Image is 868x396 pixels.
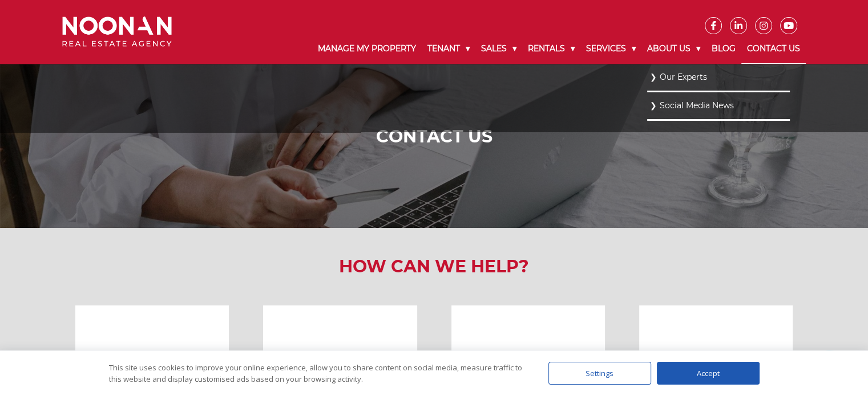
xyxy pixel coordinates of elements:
[475,34,522,63] a: Sales
[548,362,651,385] div: Settings
[312,34,422,63] a: Manage My Property
[650,70,787,85] a: Our Experts
[109,362,526,385] div: This site uses cookies to improve your online experience, allow you to share content on social me...
[641,34,706,63] a: About Us
[54,256,814,277] h2: How Can We Help?
[741,34,806,64] a: Contact Us
[580,34,641,63] a: Services
[657,362,760,385] div: Accept
[422,34,475,63] a: Tenant
[706,34,741,63] a: Blog
[650,98,787,113] a: Social Media News
[522,34,580,63] a: Rentals
[65,126,803,147] h1: Contact Us
[62,17,172,47] img: Noonan Real Estate Agency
